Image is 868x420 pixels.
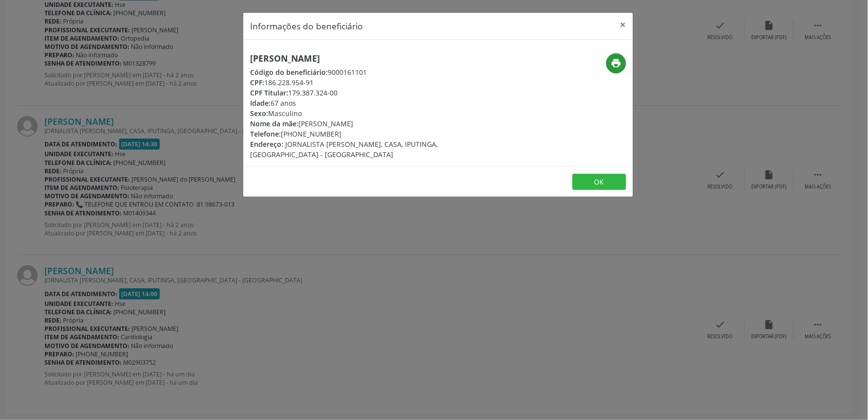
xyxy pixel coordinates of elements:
[250,67,496,77] div: 9000161101
[250,140,283,149] span: Endereço:
[250,129,281,139] span: Telefone:
[250,140,438,159] span: JORNALISTA [PERSON_NAME], CASA, IPUTINGA, [GEOGRAPHIC_DATA] - [GEOGRAPHIC_DATA]
[250,78,264,87] span: CPF:
[250,20,363,32] h5: Informações do beneficiário
[250,98,271,108] span: Idade:
[606,53,626,73] button: print
[250,119,298,128] span: Nome da mãe:
[250,109,268,118] span: Sexo:
[572,174,626,190] button: OK
[250,108,496,118] div: Masculino
[250,129,496,139] div: [PHONE_NUMBER]
[250,68,328,77] span: Código do beneficiário:
[250,118,496,129] div: [PERSON_NAME]
[250,77,496,88] div: 186.228.954-91
[250,88,496,98] div: 179.387.324-00
[614,13,633,37] button: Close
[611,58,622,69] i: print
[250,88,288,97] span: CPF Titular:
[250,53,496,64] h5: [PERSON_NAME]
[250,98,496,108] div: 67 anos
